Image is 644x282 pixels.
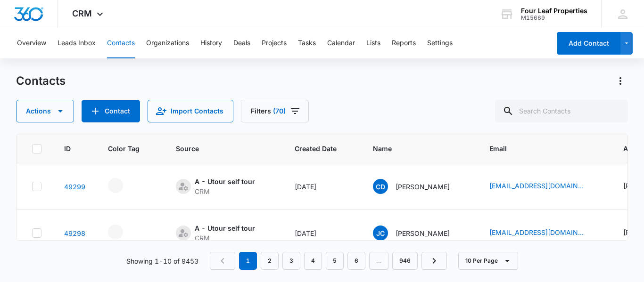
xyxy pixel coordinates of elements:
div: [DATE] [295,228,350,238]
span: CD [373,179,388,194]
div: A - Utour self tour [195,223,255,233]
a: Navigate to contact details page for Catie Dufek [64,183,85,191]
a: Page 3 [282,252,300,270]
div: Source - [object Object] - Select to Edit Field [176,223,272,243]
button: Actions [613,73,628,89]
a: Navigate to contact details page for James Cornett [64,229,85,237]
button: Contacts [107,28,135,58]
div: CRM [195,233,255,243]
span: Source [176,144,258,153]
span: Created Date [295,144,337,153]
nav: Pagination [210,252,447,270]
a: [EMAIL_ADDRESS][DOMAIN_NAME] [489,181,584,191]
button: Import Contacts [148,100,233,122]
div: Email - catiedufek@gmail.com - Select to Edit Field [489,181,601,192]
a: Next Page [421,252,447,270]
button: Settings [427,28,453,58]
input: Search Contacts [495,100,628,122]
div: account id [521,15,587,21]
button: 10 Per Page [458,252,518,270]
button: Leads Inbox [58,28,96,58]
span: CRM [72,8,92,18]
h1: Contacts [16,74,66,88]
div: Name - James Cornett - Select to Edit Field [373,226,467,241]
a: Page 6 [347,252,365,270]
button: Filters [241,100,309,122]
button: History [200,28,222,58]
button: Deals [233,28,250,58]
button: Calendar [327,28,355,58]
div: account name [521,7,587,15]
button: Tasks [298,28,316,58]
div: Source - [object Object] - Select to Edit Field [176,177,272,196]
a: Page 946 [392,252,418,270]
button: Actions [16,100,74,122]
a: [EMAIL_ADDRESS][DOMAIN_NAME] [489,227,584,237]
button: Lists [366,28,380,58]
div: Email - jamescornett91@icloud.com - Select to Edit Field [489,227,601,239]
div: - - Select to Edit Field [108,178,140,193]
span: Name [373,144,453,153]
span: Color Tag [108,144,140,153]
div: A - Utour self tour [195,177,255,186]
p: [PERSON_NAME] [396,228,450,238]
span: JC [373,226,388,241]
a: Page 2 [261,252,279,270]
div: [DATE] [295,182,350,192]
button: Reports [392,28,416,58]
button: Overview [17,28,46,58]
span: Email [489,144,587,153]
p: Showing 1-10 of 9453 [126,256,198,266]
button: Add Contact [557,32,620,55]
button: Projects [262,28,287,58]
span: ID [64,144,72,153]
em: 1 [239,252,257,270]
a: Page 5 [326,252,344,270]
div: CRM [195,186,255,196]
div: Name - Catie Dufek - Select to Edit Field [373,179,467,194]
div: - - Select to Edit Field [108,225,140,240]
button: Add Contact [82,100,140,122]
p: [PERSON_NAME] [396,182,450,192]
button: Organizations [146,28,189,58]
span: (70) [273,108,286,114]
a: Page 4 [304,252,322,270]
